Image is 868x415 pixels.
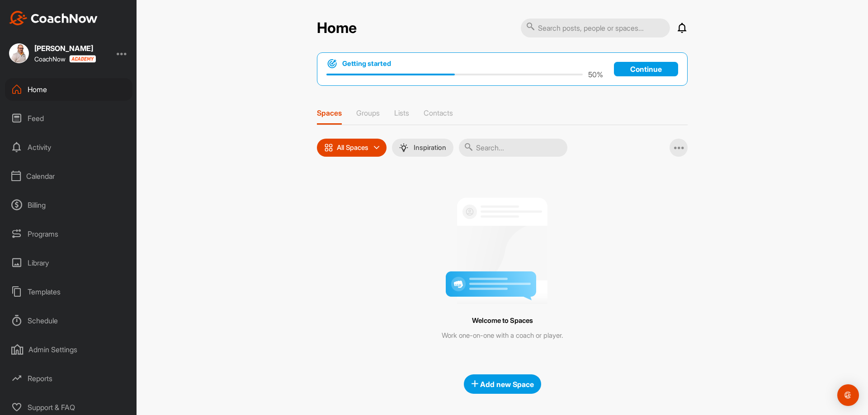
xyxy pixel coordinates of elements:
p: 50 % [588,69,603,80]
h1: Getting started [342,59,391,69]
span: Add new Space [471,380,534,389]
img: CoachNow [9,11,98,25]
div: Library [5,252,132,274]
p: Lists [394,108,409,117]
p: Spaces [317,108,342,117]
input: Search... [459,139,567,157]
div: Activity [5,136,132,159]
img: square_b51e5ba5d7a515d917fd852ccbc6f63e.jpg [9,43,29,63]
div: Reports [5,367,132,390]
div: [PERSON_NAME] [34,45,96,52]
p: All Spaces [337,144,368,151]
div: Open Intercom Messenger [837,384,859,406]
img: CoachNow acadmey [69,55,96,63]
img: menuIcon [399,143,408,152]
div: CoachNow [34,55,96,63]
div: Feed [5,107,132,130]
div: Templates [5,280,132,303]
p: Inspiration [414,144,446,151]
h2: Home [317,19,357,37]
img: null-training-space.4365a10810bc57ae709573ae74af4951.png [446,191,559,304]
div: Home [5,78,132,101]
div: Work one-on-one with a coach or player. [337,331,667,341]
a: Continue [614,62,678,76]
div: Programs [5,223,132,245]
img: bullseye [326,58,338,69]
div: Billing [5,194,132,216]
img: icon [324,143,333,152]
p: Contacts [424,108,453,117]
button: Add new Space [464,374,541,394]
div: Calendar [5,165,132,187]
div: Schedule [5,309,132,332]
p: Groups [356,108,380,117]
div: Welcome to Spaces [337,315,667,327]
input: Search posts, people or spaces... [521,19,670,37]
div: Admin Settings [5,338,132,361]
